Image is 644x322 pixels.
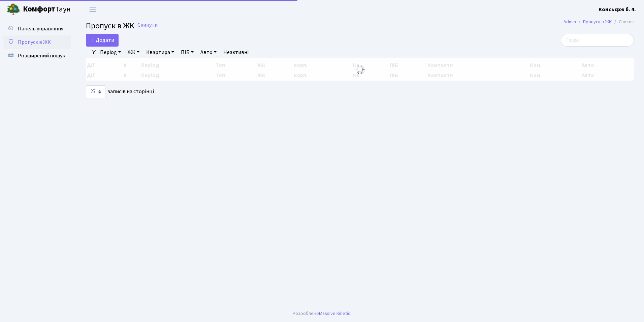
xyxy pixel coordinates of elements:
[3,49,71,62] a: Розширений пошук
[143,47,177,58] a: Квартира
[553,15,644,29] nav: breadcrumb
[18,25,63,32] span: Панель управління
[563,18,576,25] a: Admin
[355,64,365,75] img: Обробка...
[86,85,154,98] label: записів на сторінці
[612,18,634,26] li: Список
[125,47,142,58] a: ЖК
[7,3,20,16] img: logo.png
[84,4,101,15] button: Переключити навігацію
[86,34,119,47] a: Додати
[86,85,105,98] select: записів на сторінці
[293,310,351,317] div: Розроблено .
[86,20,134,32] span: Пропуск в ЖК
[23,4,55,15] b: Комфорт
[221,47,251,58] a: Неактивні
[3,35,71,49] a: Пропуск в ЖК
[561,34,634,47] input: Пошук...
[198,47,219,58] a: Авто
[599,6,636,13] b: Консьєрж б. 4.
[583,18,612,25] a: Пропуск в ЖК
[178,47,196,58] a: ПІБ
[137,22,158,28] a: Скинути
[3,22,71,35] a: Панель управління
[23,4,71,15] span: Таун
[90,36,114,44] span: Додати
[18,38,51,46] span: Пропуск в ЖК
[319,310,350,317] a: Massive Kinetic
[18,52,65,59] span: Розширений пошук
[599,5,636,14] a: Консьєрж б. 4.
[97,47,124,58] a: Період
